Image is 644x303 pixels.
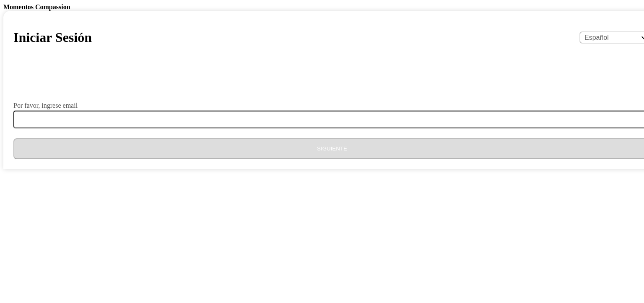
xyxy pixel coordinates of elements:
[13,30,92,45] h1: Iniciar Sesión
[3,3,70,10] b: Momentos Compassion
[13,102,78,109] label: Por favor, ingrese email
